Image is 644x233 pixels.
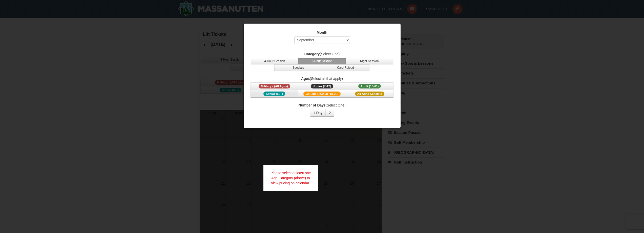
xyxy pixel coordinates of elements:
[298,90,346,98] button: College Special (18-22)
[346,90,393,98] button: All Ages Specials
[358,84,381,88] span: Adult (13-61)
[274,64,322,71] button: Specials
[251,58,298,64] button: 4-Hour Session
[303,92,341,96] span: College Special (18-22)
[325,109,334,117] button: 2
[298,82,346,90] button: Junior (7-12)
[346,82,393,90] button: Adult (13-61)
[301,77,310,81] strong: Ages
[355,92,384,96] span: All Ages Specials
[263,165,318,191] div: Please select at least one Age Category (above) to view pricing on calendar.
[346,58,393,64] button: Night Session
[298,58,346,64] button: 8-Hour Session
[251,82,298,90] button: Military - (All Ages)
[250,76,394,81] label: (Select all that apply)
[317,30,327,34] strong: Month
[263,92,285,96] span: Senior (62+)
[251,90,298,98] button: Senior (62+)
[304,52,320,56] strong: Category
[259,84,290,88] span: Military - (All Ages)
[250,51,394,57] label: (Select One)
[310,109,326,117] button: 1 Day
[250,103,394,108] label: (Select One)
[299,103,326,107] strong: Number of Days
[311,84,333,88] span: Junior (7-12)
[322,64,369,71] button: Card Reload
